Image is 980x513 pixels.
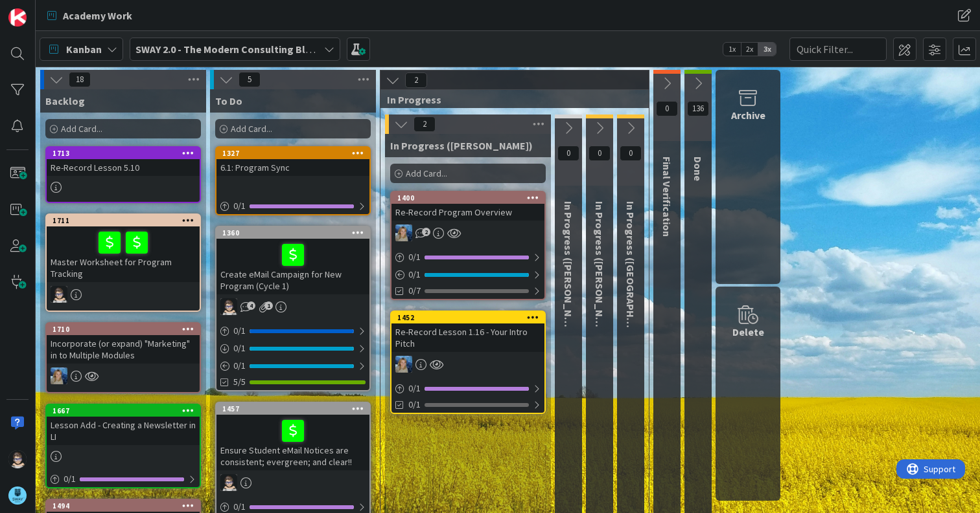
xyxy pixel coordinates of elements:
div: 1710Incorporate (or expand) "Marketing" in to Multiple Modules [47,323,200,364]
div: Ensure Student eMail Notices are consistent; evergreen; and clear!! [216,415,369,470]
span: In Progress (Fike) [593,201,606,344]
span: 0 [589,146,611,161]
span: 0/1 [408,398,421,411]
span: In Progress (Barb) [562,201,575,344]
span: 0 / 1 [233,324,246,338]
div: Incorporate (or expand) "Marketing" in to Multiple Modules [47,335,200,364]
span: In Progress (Marina) [390,139,533,152]
img: TP [220,474,237,491]
div: MA [391,224,544,241]
span: 0 / 1 [408,268,421,281]
img: avatar [8,486,27,505]
span: 2 [422,228,430,236]
span: 0 / 1 [233,359,246,373]
img: MA [395,356,412,373]
div: 1711Master Worksheet for Program Tracking [47,215,200,282]
div: 1457Ensure Student eMail Notices are consistent; evergreen; and clear!! [216,403,369,470]
div: 1711 [47,215,200,226]
div: 1400 [397,193,544,202]
span: 2 [405,72,427,88]
div: 1400Re-Record Program Overview [391,192,544,221]
div: TP [216,474,369,491]
img: Visit kanbanzone.com [8,8,27,27]
div: 1360Create eMail Campaign for New Program (Cycle 1) [216,227,369,294]
div: 1452Re-Record Lesson 1.16 - Your Intro Pitch [391,312,544,352]
div: 1667 [52,406,200,415]
span: 2x [741,43,758,56]
div: 1452 [397,313,544,322]
span: In Progress (Tana) [624,201,637,364]
span: Support [27,2,59,17]
div: 1327 [222,149,369,158]
div: 0/1 [216,358,369,374]
div: MA [391,356,544,373]
span: Add Card... [406,168,447,179]
span: 0 / 1 [64,472,76,486]
span: 0 / 1 [233,199,246,213]
div: 0/1 [391,267,544,283]
img: TP [220,298,237,315]
span: 0 / 1 [408,250,421,264]
span: Final Verification [660,157,673,237]
b: SWAY 2.0 - The Modern Consulting Blueprint [135,43,340,56]
div: Delete [732,324,764,340]
img: TP [51,286,67,303]
span: 18 [69,72,91,87]
span: To Do [215,94,242,107]
span: Kanban [66,41,102,57]
span: 1 [264,301,273,310]
div: 1457 [222,404,369,413]
div: Re-Record Lesson 5.10 [47,159,200,176]
div: Re-Record Lesson 1.16 - Your Intro Pitch [391,323,544,352]
div: 1713 [52,149,200,158]
span: 2 [414,116,436,132]
div: 1327 [216,147,369,159]
span: 0/7 [408,284,421,298]
span: Backlog [45,94,85,107]
div: 1710 [52,325,200,334]
div: MA [47,367,200,384]
div: 1713Re-Record Lesson 5.10 [47,147,200,176]
span: 5 [239,72,261,87]
span: 5/5 [233,375,246,389]
img: TP [8,450,27,468]
div: 0/1 [216,340,369,356]
div: Create eMail Campaign for New Program (Cycle 1) [216,239,369,294]
div: 13276.1: Program Sync [216,147,369,176]
span: Academy Work [63,8,132,23]
div: 0/1 [47,471,200,487]
span: 1x [723,43,741,56]
a: Academy Work [40,4,140,27]
div: 0/1 [391,249,544,265]
input: Quick Filter... [789,38,887,61]
span: Add Card... [231,123,272,135]
div: 6.1: Program Sync [216,159,369,176]
div: 1710 [47,323,200,335]
div: 1360 [222,228,369,237]
div: 1667Lesson Add - Creating a Newsletter in LI [47,405,200,445]
div: 1667 [47,405,200,417]
span: 0 / 1 [233,342,246,355]
div: 1360 [216,227,369,239]
div: TP [47,286,200,303]
span: 3x [758,43,776,56]
div: TP [216,298,369,315]
div: 1711 [52,216,200,225]
div: Lesson Add - Creating a Newsletter in LI [47,417,200,445]
div: 1494 [47,500,200,512]
span: 0 [656,101,678,116]
div: 0/1 [391,380,544,397]
div: 1494 [52,501,200,510]
span: 0 / 1 [408,382,421,395]
span: 0 [620,146,642,161]
div: 1713 [47,147,200,159]
img: MA [395,224,412,241]
span: Add Card... [61,123,102,135]
span: 0 [557,146,579,161]
div: Re-Record Program Overview [391,204,544,221]
div: 1452 [391,312,544,323]
span: Done [692,157,705,181]
div: Master Worksheet for Program Tracking [47,226,200,282]
span: 4 [247,301,255,310]
div: 0/1 [216,323,369,339]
